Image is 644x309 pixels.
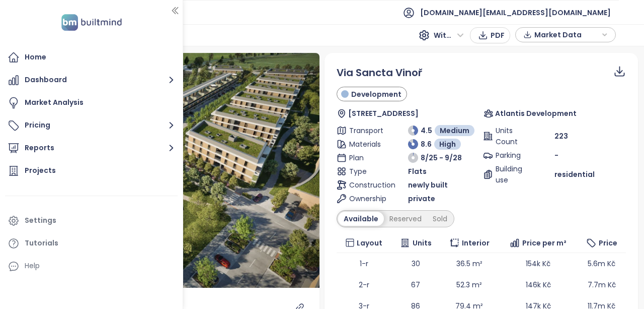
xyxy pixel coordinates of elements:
[588,259,615,269] span: 5.6m Kč
[25,51,46,64] div: Home
[408,179,448,191] span: newly built
[349,152,385,163] span: Plan
[391,253,440,274] td: 30
[413,237,432,249] span: Units
[25,96,84,109] div: Market Analysis
[439,139,456,150] span: High
[440,274,499,295] td: 52.3 m²
[521,27,610,42] div: button
[349,139,385,150] span: Materials
[337,274,391,295] td: 2-r
[462,237,490,249] span: Interior
[349,179,385,191] span: Construction
[391,274,440,295] td: 67
[357,237,382,249] span: Layout
[534,27,599,42] span: Market Data
[5,233,178,254] a: Tutorials
[491,30,505,41] span: PDF
[440,125,469,136] span: Medium
[408,193,435,204] span: private
[421,139,432,150] span: 8.6
[349,193,385,204] span: Ownership
[351,89,401,100] span: Development
[25,260,40,272] div: Help
[526,259,550,269] span: 154k Kč
[554,169,595,180] span: residential
[496,150,531,161] span: Parking
[5,70,178,90] button: Dashboard
[421,125,432,136] span: 4.5
[337,66,423,80] span: Via Sancta Vinoř
[526,280,551,290] span: 146k Kč
[58,12,125,33] img: logo
[496,163,531,186] span: Building use
[420,1,611,25] span: [DOMAIN_NAME][EMAIL_ADDRESS][DOMAIN_NAME]
[408,166,427,177] span: Flats
[554,150,558,160] span: -
[599,237,617,249] span: Price
[349,125,385,136] span: Transport
[25,237,58,250] div: Tutorials
[427,212,453,226] div: Sold
[25,164,56,177] div: Projects
[522,237,567,249] span: Price per m²
[5,93,178,113] a: Market Analysis
[440,253,499,274] td: 36.5 m²
[434,28,464,43] span: With VAT
[5,115,178,136] button: Pricing
[25,214,56,227] div: Settings
[496,125,531,147] span: Units Count
[5,47,178,68] a: Home
[5,138,178,158] button: Reports
[5,161,178,181] a: Projects
[5,256,178,276] div: Help
[348,108,419,119] span: [STREET_ADDRESS]
[554,131,568,142] span: 223
[421,152,462,163] span: 8/25 - 9/28
[5,211,178,231] a: Settings
[495,108,577,119] span: Atlantis Development
[470,27,510,43] button: PDF
[337,253,391,274] td: 1-r
[588,280,616,290] span: 7.7m Kč
[384,212,427,226] div: Reserved
[349,166,385,177] span: Type
[338,212,384,226] div: Available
